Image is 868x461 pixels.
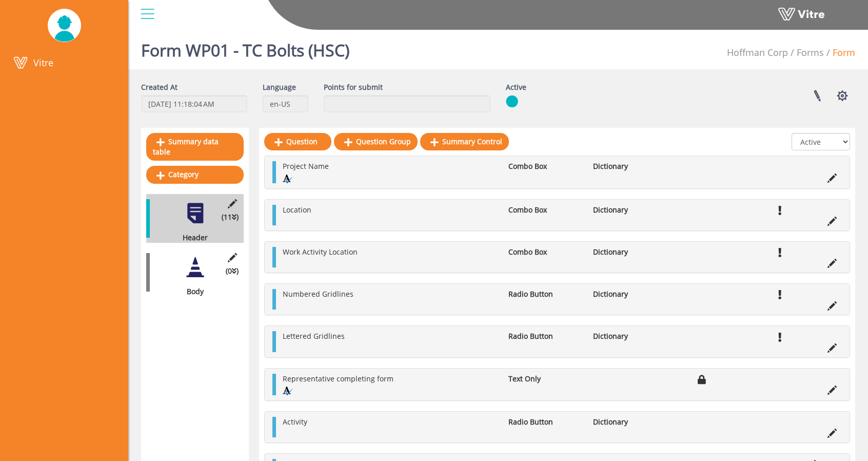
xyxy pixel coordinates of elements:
[283,374,393,383] span: Representative completing form
[506,82,526,92] label: Active
[334,133,418,150] a: Question Group
[141,82,177,92] label: Created At
[263,82,296,92] label: Language
[33,56,53,69] span: Vitre
[146,233,236,243] div: Header
[420,133,509,150] a: Summary Control
[588,289,673,299] li: Dictionary
[797,46,824,59] a: Forms
[226,266,239,276] span: (0 )
[503,247,588,257] li: Combo Box
[824,46,855,60] li: Form
[588,247,673,257] li: Dictionary
[588,205,673,215] li: Dictionary
[588,161,673,171] li: Dictionary
[324,82,383,92] label: Points for submit
[727,46,788,59] span: 210
[503,417,588,427] li: Radio Button
[48,9,81,42] img: UserPic.png
[146,133,244,161] a: Summary data table
[283,247,358,257] span: Work Activity Location
[283,161,329,171] span: Project Name
[588,331,673,341] li: Dictionary
[283,417,307,427] span: Activity
[222,212,239,222] span: (11 )
[503,331,588,341] li: Radio Button
[506,95,518,108] img: yes
[283,205,311,215] span: Location
[264,133,331,150] a: Question
[283,331,345,341] span: Lettered Gridlines
[503,374,588,384] li: Text Only
[503,289,588,299] li: Radio Button
[146,166,244,183] a: Category
[503,161,588,171] li: Combo Box
[146,286,236,297] div: Body
[503,205,588,215] li: Combo Box
[141,26,349,69] h1: Form WP01 - TC Bolts (HSC)
[588,417,673,427] li: Dictionary
[283,289,353,299] span: Numbered Gridlines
